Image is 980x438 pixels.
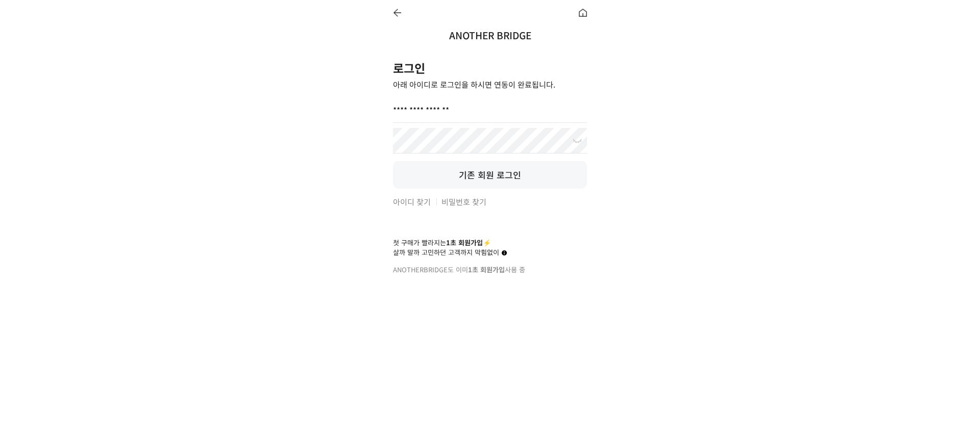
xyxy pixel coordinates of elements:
[468,265,505,274] b: 1초 회원가입
[446,238,483,247] b: 1초 회원가입
[436,196,487,207] a: 비밀번호 찾기
[393,161,587,189] button: 기존 회원 로그인
[449,28,531,42] a: ANOTHER BRIDGE
[393,59,587,76] h2: 로그인
[393,247,507,257] div: 살까 말까 고민하던 고객까지 막힘없이
[393,238,587,247] div: 첫 구매가 빨라지는 ⚡️
[393,79,587,90] p: 아래 아이디로 로그인을 하시면 연동이 완료됩니다.
[393,265,587,274] div: anotherbridge도 이미 사용 중
[393,196,431,207] a: 아이디 찾기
